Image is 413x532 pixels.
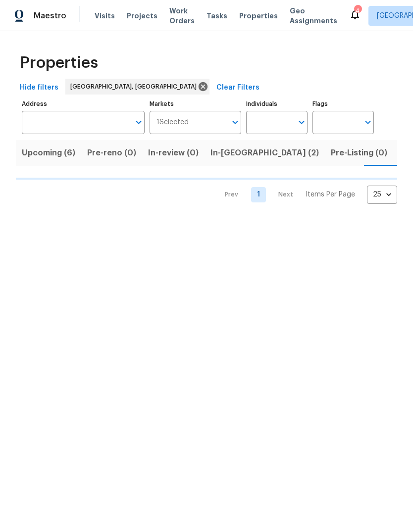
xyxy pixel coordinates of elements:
button: Open [295,115,309,129]
span: Pre-Listing (0) [331,146,387,160]
span: Clear Filters [216,82,259,94]
span: Visits [95,11,115,21]
label: Individuals [246,101,308,107]
span: Upcoming (6) [22,146,75,160]
span: Properties [20,58,98,68]
span: Projects [127,11,157,21]
span: Maestro [34,11,66,21]
button: Open [361,115,375,129]
label: Address [22,101,145,107]
button: Hide filters [16,79,62,97]
span: [GEOGRAPHIC_DATA], [GEOGRAPHIC_DATA] [70,82,201,92]
a: Goto page 1 [251,187,266,202]
div: 25 [367,182,397,207]
div: [GEOGRAPHIC_DATA], [GEOGRAPHIC_DATA] [65,79,209,95]
span: Geo Assignments [290,6,337,26]
label: Flags [312,101,374,107]
div: 4 [354,6,361,16]
span: In-review (0) [148,146,199,160]
p: Items Per Page [306,190,355,199]
button: Open [132,115,146,129]
span: Properties [239,11,278,21]
span: 1 Selected [156,118,189,127]
button: Clear Filters [212,79,263,97]
span: Pre-reno (0) [87,146,136,160]
label: Markets [150,101,242,107]
nav: Pagination Navigation [215,186,397,204]
span: Tasks [206,12,227,19]
button: Open [228,115,242,129]
span: Hide filters [20,82,58,94]
span: Work Orders [169,6,195,26]
span: In-[GEOGRAPHIC_DATA] (2) [210,146,319,160]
